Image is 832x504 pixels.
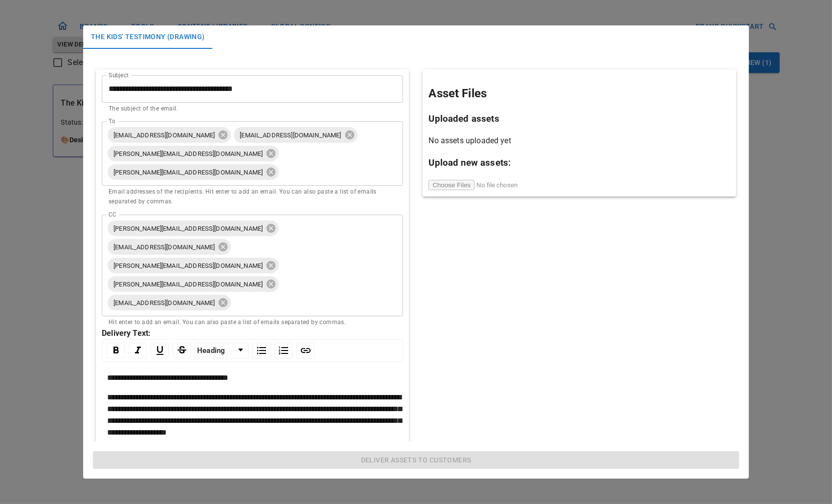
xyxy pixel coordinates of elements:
[108,223,269,234] span: [PERSON_NAME][EMAIL_ADDRESS][DOMAIN_NAME]
[105,343,193,358] div: rdw-inline-control
[102,339,403,362] div: rdw-toolbar
[109,187,396,207] p: Email addresses of the recipients. Hit enter to add an email. You can also paste a list of emails...
[193,343,250,358] div: rdw-block-control
[194,343,249,358] div: rdw-dropdown
[108,164,279,180] div: [PERSON_NAME][EMAIL_ADDRESS][DOMAIN_NAME]
[109,104,396,114] p: The subject of the email.
[173,343,191,358] div: Strikethrough
[108,241,221,253] span: [EMAIL_ADDRESS][DOMAIN_NAME]
[108,130,221,141] span: [EMAIL_ADDRESS][DOMAIN_NAME]
[151,343,169,358] div: Underline
[109,318,396,328] p: Hit enter to add an email. You can also paste a list of emails separated by commas.
[294,343,316,358] div: rdw-link-control
[234,127,357,143] div: [EMAIL_ADDRESS][DOMAIN_NAME]
[108,276,279,292] div: [PERSON_NAME][EMAIL_ADDRESS][DOMAIN_NAME]
[109,117,115,125] label: To
[296,343,315,358] div: Link
[108,146,279,161] div: [PERSON_NAME][EMAIL_ADDRESS][DOMAIN_NAME]
[234,130,347,141] span: [EMAIL_ADDRESS][DOMAIN_NAME]
[109,71,129,79] label: Subject
[195,343,248,358] a: Block Type
[108,258,279,273] div: [PERSON_NAME][EMAIL_ADDRESS][DOMAIN_NAME]
[83,25,213,49] button: The Kids’ Testimony (drawing)
[428,112,730,126] h3: Uploaded assets
[274,343,292,358] div: Ordered
[428,85,730,102] h2: Asset Files
[109,210,116,219] label: CC
[107,343,125,358] div: Bold
[102,329,151,338] strong: Delivery Text:
[108,167,269,178] span: [PERSON_NAME][EMAIL_ADDRESS][DOMAIN_NAME]
[108,239,231,255] div: [EMAIL_ADDRESS][DOMAIN_NAME]
[428,156,730,170] h3: Upload new assets:
[250,343,294,358] div: rdw-list-control
[129,343,147,358] div: Italic
[108,148,269,159] span: [PERSON_NAME][EMAIL_ADDRESS][DOMAIN_NAME]
[108,220,279,236] div: [PERSON_NAME][EMAIL_ADDRESS][DOMAIN_NAME]
[428,135,730,147] p: No assets uploaded yet
[108,297,221,308] span: [EMAIL_ADDRESS][DOMAIN_NAME]
[108,295,231,310] div: [EMAIL_ADDRESS][DOMAIN_NAME]
[252,343,270,358] div: Unordered
[108,127,231,143] div: [EMAIL_ADDRESS][DOMAIN_NAME]
[108,260,269,271] span: [PERSON_NAME][EMAIL_ADDRESS][DOMAIN_NAME]
[108,279,269,290] span: [PERSON_NAME][EMAIL_ADDRESS][DOMAIN_NAME]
